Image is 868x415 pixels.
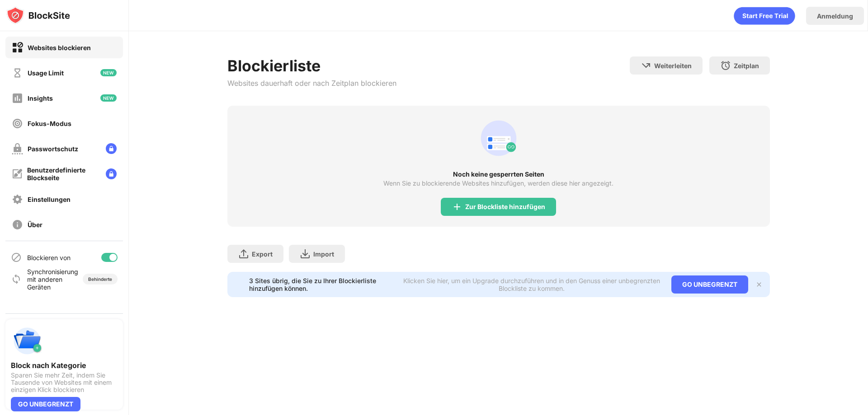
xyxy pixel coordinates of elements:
div: animation [477,117,520,160]
div: GO UNBEGRENZT [671,275,748,294]
div: Einstellungen [28,196,71,203]
img: block-on.svg [12,42,23,53]
div: Websites dauerhaft oder nach Zeitplan blockieren [227,79,396,88]
div: Websites blockieren [28,44,91,51]
img: focus-off.svg [12,118,23,129]
div: Über [28,221,42,228]
img: about-off.svg [12,219,23,230]
div: Benutzerdefinierte Blockseite [27,166,99,182]
div: Anmeldung [817,12,853,20]
div: Noch keine gesperrten Seiten [227,171,770,178]
img: insights-off.svg [12,93,23,104]
div: Insights [28,94,53,102]
div: Wenn Sie zu blockierende Websites hinzufügen, werden diese hier angezeigt. [383,180,613,187]
img: sync-icon.svg [11,274,22,284]
div: Behinderte [88,276,112,282]
div: Synchronisierung mit anderen Geräten [27,268,74,291]
div: Klicken Sie hier, um ein Upgrade durchzuführen und in den Genuss einer unbegrenzten Blockliste zu... [403,277,660,292]
img: time-usage-off.svg [12,67,23,79]
img: x-button.svg [755,281,763,288]
div: 3 Sites übrig, die Sie zu Ihrer Blockierliste hinzufügen können. [249,277,398,292]
div: Zeitplan [734,62,759,70]
img: blocking-icon.svg [11,252,22,263]
img: settings-off.svg [12,194,23,205]
div: Zur Blockliste hinzufügen [465,203,545,210]
img: new-icon.svg [100,69,117,76]
div: Blockieren von [27,254,71,261]
div: Passwortschutz [28,145,78,153]
div: Sparen Sie mehr Zeit, indem Sie Tausende von Websites mit einem einzigen Klick blockieren [11,372,118,393]
div: Export [252,250,273,258]
img: customize-block-page-off.svg [12,168,23,179]
img: lock-menu.svg [106,168,117,179]
img: password-protection-off.svg [12,143,23,154]
img: logo-blocksite.svg [6,6,70,24]
div: Block nach Kategorie [11,361,118,370]
div: Weiterleiten [654,62,692,70]
div: Fokus-Modus [28,120,71,127]
div: GO UNBEGRENZT [11,397,80,411]
div: Import [313,250,334,258]
img: lock-menu.svg [106,143,117,154]
img: push-categories.svg [11,325,43,357]
div: Usage Limit [28,69,64,77]
div: animation [734,7,795,25]
img: new-icon.svg [100,94,117,102]
div: Blockierliste [227,56,396,75]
